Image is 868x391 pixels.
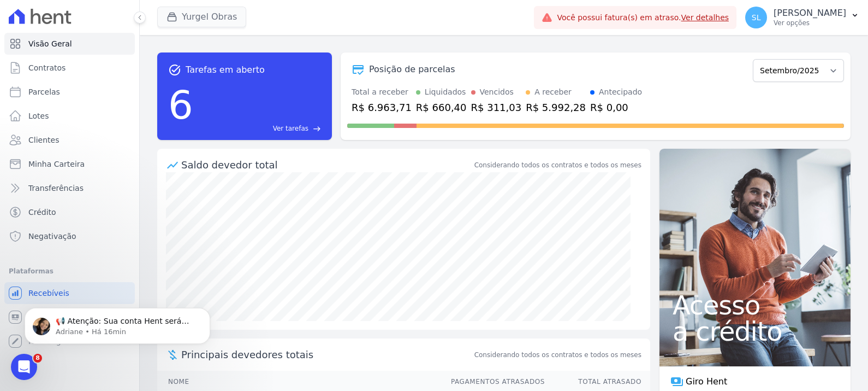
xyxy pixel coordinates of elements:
[534,86,572,98] div: A receber
[4,129,135,151] a: Clientes
[4,33,135,55] a: Visão Geral
[599,86,642,98] div: Antecipado
[4,225,135,247] a: Negativação
[186,63,265,77] span: Tarefas em aberto
[673,318,837,345] span: a crédito
[686,375,727,388] span: Giro Hent
[181,157,472,172] div: Saldo devedor total
[352,86,412,98] div: Total a receber
[313,125,321,133] span: east
[416,100,467,115] div: R$ 660,40
[369,63,455,76] div: Posição de parcelas
[4,177,135,199] a: Transferências
[4,282,135,304] a: Recebíveis
[11,354,37,380] iframe: Intercom live chat
[4,201,135,223] a: Crédito
[9,265,130,278] div: Plataformas
[752,14,761,21] span: SL
[157,7,246,27] button: Yurgel Obras
[474,160,641,170] div: Considerando todos os contratos e todos os meses
[474,350,641,360] span: Considerando todos os contratos e todos os meses
[774,19,846,27] p: Ver opções
[28,231,76,242] span: Negativação
[28,110,49,121] span: Lotes
[425,86,466,98] div: Liquidados
[28,62,66,73] span: Contratos
[681,13,729,22] a: Ver detalhes
[4,153,135,175] a: Minha Carteira
[8,285,227,361] iframe: Intercom notifications mensagem
[480,86,514,98] div: Vencidos
[273,124,308,133] span: Ver tarefas
[28,183,84,194] span: Transferências
[4,306,135,328] a: Conta Hent
[28,159,85,170] span: Minha Carteira
[471,100,522,115] div: R$ 311,03
[168,63,181,77] span: task_alt
[673,292,837,318] span: Acesso
[28,135,59,145] span: Clientes
[33,354,42,363] span: 8
[28,86,60,97] span: Parcelas
[590,100,642,115] div: R$ 0,00
[352,100,412,115] div: R$ 6.963,71
[4,105,135,127] a: Lotes
[4,81,135,103] a: Parcelas
[28,38,72,49] span: Visão Geral
[181,347,472,362] span: Principais devedores totais
[736,2,868,33] button: SL [PERSON_NAME] Ver opções
[4,57,135,79] a: Contratos
[168,77,193,133] div: 6
[526,100,586,115] div: R$ 5.992,28
[774,8,846,19] p: [PERSON_NAME]
[198,124,321,133] a: Ver tarefas east
[557,12,729,24] span: Você possui fatura(s) em atraso.
[28,207,56,218] span: Crédito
